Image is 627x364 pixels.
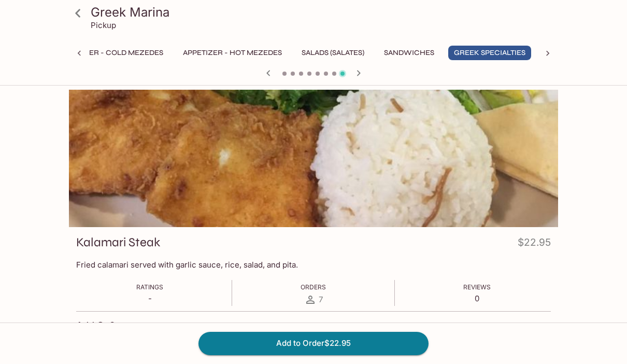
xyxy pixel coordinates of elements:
h4: Add On? [76,320,115,331]
button: Sandwiches [378,46,440,60]
h3: Greek Marina [91,4,554,20]
p: - [136,293,163,303]
p: Pickup [91,20,116,30]
h4: $22.95 [518,234,551,255]
h3: Kalamari Steak [76,234,160,250]
button: Greek Specialties [448,46,531,60]
span: Reviews [463,283,491,291]
button: Appetizer - Hot Mezedes [177,46,288,60]
span: Orders [301,283,326,291]
button: Salads (Salates) [296,46,370,60]
button: Add to Order$22.95 [198,332,429,355]
button: Appetizer - Cold Mezedes [53,46,169,60]
span: Ratings [136,283,163,291]
p: Fried calamari served with garlic sauce, rice, salad, and pita. [76,260,551,270]
div: Kalamari Steak [69,90,558,227]
p: 0 [463,293,491,303]
span: 7 [319,295,323,304]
